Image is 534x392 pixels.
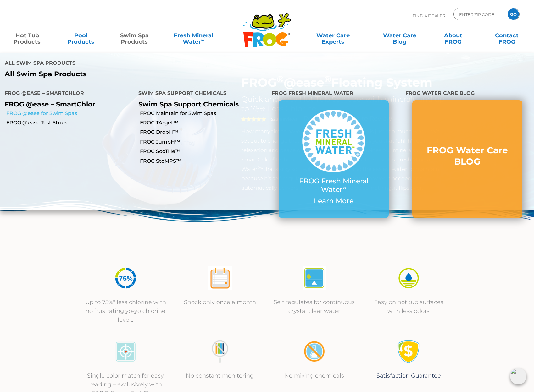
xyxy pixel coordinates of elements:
img: icon-atease-easy-on [397,266,420,290]
a: FROG SooTHe™ [140,148,267,155]
a: PoolProducts [60,29,102,42]
a: All Swim Spa Products [5,70,262,78]
img: no-constant-monitoring1 [208,340,232,363]
p: Learn More [291,197,376,205]
a: Hot TubProducts [6,29,48,42]
a: FROG TArget™ [140,119,267,126]
p: Up to 75%* less chlorine with no frustrating yo-yo chlorine levels [85,298,166,324]
input: GO [508,8,519,20]
img: atease-icon-self-regulates [303,266,326,290]
sup: ∞ [201,37,204,42]
img: atease-icon-shock-once [208,266,232,290]
h4: FROG Fresh Mineral Water [272,88,396,100]
a: Fresh MineralWater∞ [167,29,220,42]
img: openIcon [510,368,526,384]
h4: FROG Water Care BLOG [405,88,530,100]
a: ContactFROG [486,29,528,42]
h4: Swim Spa Support Chemicals [138,88,263,100]
p: Shock only once a month [179,298,261,307]
a: Water CareExperts [299,29,367,42]
input: Zip Code Form [459,10,501,19]
a: FROG @ease for Swim Spas [6,110,134,117]
a: FROG @ease Test Strips [6,119,134,126]
a: FROG JumpH™ [140,139,267,145]
img: icon-atease-75percent-less [114,266,137,290]
a: FROG DropH™ [140,129,267,136]
a: FROG Fresh Mineral Water∞ Learn More [291,110,376,208]
h3: FROG Water Care BLOG [425,144,510,167]
p: Find A Dealer [413,8,445,24]
a: FROG StoMPS™ [140,158,267,165]
p: FROG Fresh Mineral Water [291,177,376,194]
a: FROG Water Care BLOG [425,144,510,174]
img: icon-atease-color-match [114,340,137,363]
p: FROG @ease – SmartChlor [5,100,129,108]
a: Swim Spa Support Chemicals [138,100,239,108]
p: Self regulates for continuous crystal clear water [273,298,355,315]
p: No constant monitoring [179,371,261,380]
img: Satisfaction Guarantee Icon [397,340,420,363]
p: No mixing chemicals [273,371,355,380]
img: no-mixing1 [303,340,326,363]
a: AboutFROG [432,29,474,42]
a: FROG Maintain for Swim Spas [140,110,267,117]
a: Swim SpaProducts [114,29,155,42]
h4: FROG @ease – SmartChlor [5,88,129,100]
a: Water CareBlog [379,29,420,42]
sup: ∞ [342,184,346,191]
a: Satisfaction Guarantee [376,372,441,379]
h4: All Swim Spa Products [5,57,262,70]
p: Easy on hot tub surfaces with less odors [368,298,449,315]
